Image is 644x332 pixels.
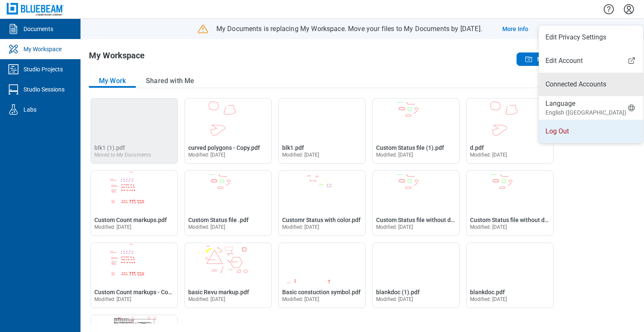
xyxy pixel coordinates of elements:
[376,296,413,302] span: Modified: [DATE]
[470,289,505,295] span: blankdoc.pdf
[278,243,366,308] div: Open Basic constuction symbol.pdf in Editor
[91,170,178,236] div: Open Custom Count markups.pdf in Editor
[23,85,65,94] div: Studio Sessions
[282,224,319,230] span: Modified: [DATE]
[184,243,272,308] div: Open basic Revu markup.pdf in Editor
[545,99,626,117] div: Language
[279,99,365,139] img: blk1.pdf
[466,98,553,164] div: Open d.pdf in Editor
[23,105,36,114] div: Labs
[188,289,249,295] span: basic Revu markup.pdf
[278,170,366,236] div: Open Customr Status with color.pdf in Editor
[539,26,643,49] li: Edit Privacy Settings
[94,144,151,158] a: Moved to My Documents
[7,22,20,36] svg: Documents
[376,217,513,223] span: Custom Status file without default status - Copy.pdf
[23,25,53,33] div: Documents
[94,144,125,151] span: blk1 (1).pdf
[89,74,136,88] button: My Work
[7,3,64,15] img: Bluebeam, Inc.
[184,98,272,164] div: Open curved polygons - Copy.pdf in Editor
[467,243,553,283] img: blankdoc.pdf
[91,98,178,164] div: blk1 (1).pdf
[185,243,271,283] img: basic Revu markup.pdf
[94,217,167,223] span: Custom Count markups.pdf
[7,103,20,116] svg: Labs
[23,45,62,53] div: My Workspace
[372,98,460,164] div: Open Custom Status file (1).pdf in Editor
[94,152,151,158] div: Moved to My Documents
[188,296,226,302] span: Modified: [DATE]
[545,108,626,117] small: English ([GEOGRAPHIC_DATA])
[470,144,484,151] span: d.pdf
[185,171,271,211] img: Custom Status file .pdf
[502,25,528,33] a: More Info
[184,170,272,236] div: Open Custom Status file .pdf in Editor
[188,152,226,158] span: Modified: [DATE]
[282,217,361,223] span: Customr Status with color.pdf
[188,224,226,230] span: Modified: [DATE]
[539,56,643,66] a: Edit Account
[7,63,20,76] svg: Studio Projects
[373,99,459,139] img: Custom Status file (1).pdf
[467,99,553,139] img: d.pdf
[470,224,507,230] span: Modified: [DATE]
[539,26,643,143] ul: Menu
[94,289,184,295] span: Custom Count markups - Copy.pdf
[372,170,460,236] div: Open Custom Status file without default status - Copy.pdf in Editor
[7,83,20,96] svg: Studio Sessions
[466,170,553,236] div: Open Custom Status file without default status.pdf in Editor
[23,65,63,73] div: Studio Projects
[185,99,271,139] img: curved polygons - Copy.pdf
[188,217,249,223] span: Custom Status file .pdf
[467,171,553,211] img: Custom Status file without default status.pdf
[282,144,304,151] span: blk1.pdf
[622,2,636,16] button: Settings
[282,289,361,295] span: Basic constuction symbol.pdf
[376,289,420,295] span: blankdoc (1).pdf
[282,152,319,158] span: Modified: [DATE]
[136,74,204,88] button: Shared with Me
[91,243,178,308] div: Open Custom Count markups - Copy.pdf in Editor
[470,296,507,302] span: Modified: [DATE]
[91,243,177,283] img: Custom Count markups - Copy.pdf
[517,52,577,66] button: Move Files
[7,42,20,56] svg: My Workspace
[470,152,507,158] span: Modified: [DATE]
[278,98,366,164] div: Open blk1.pdf in Editor
[279,243,365,283] img: Basic constuction symbol.pdf
[372,243,460,308] div: Open blankdoc (1).pdf in Editor
[279,171,365,211] img: Customr Status with color.pdf
[94,224,132,230] span: Modified: [DATE]
[470,217,589,223] span: Custom Status file without default status.pdf
[376,144,444,151] span: Custom Status file (1).pdf
[373,171,459,211] img: Custom Status file without default status - Copy.pdf
[216,24,482,34] p: My Documents is replacing My Workspace. Move your files to My Documents by [DATE].
[537,55,567,63] span: Move Files
[376,224,413,230] span: Modified: [DATE]
[91,99,177,139] img: blk1 (1).pdf
[376,152,413,158] span: Modified: [DATE]
[373,243,459,283] img: blankdoc (1).pdf
[545,79,636,89] a: Connected Accounts
[91,171,177,211] img: Custom Count markups.pdf
[94,296,132,302] span: Modified: [DATE]
[466,243,553,308] div: Open blankdoc.pdf in Editor
[89,51,145,64] h1: My Workspace
[282,296,319,302] span: Modified: [DATE]
[188,144,260,151] span: curved polygons - Copy.pdf
[539,120,643,143] li: Log Out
